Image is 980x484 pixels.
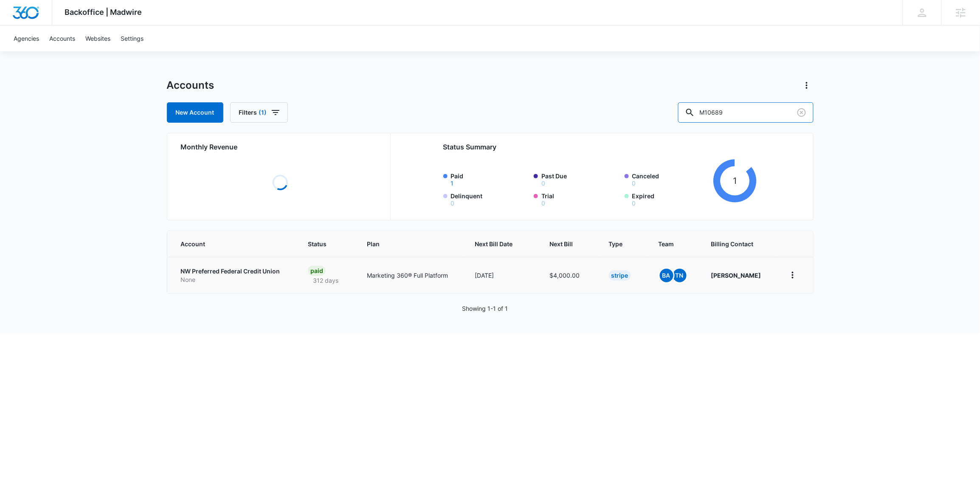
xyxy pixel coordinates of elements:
[609,270,631,281] div: Stripe
[711,239,766,248] span: Billing Contact
[632,172,710,186] label: Canceled
[451,180,454,186] button: Paid
[259,110,267,115] span: (1)
[451,172,529,186] label: Paid
[308,266,326,276] div: Paid
[308,276,344,285] p: 312 days
[181,267,287,276] p: NW Preferred Federal Credit Union
[609,239,626,248] span: Type
[733,175,737,186] tspan: 1
[475,239,517,248] span: Next Bill Date
[800,79,814,92] button: Actions
[541,191,620,206] label: Trial
[65,8,142,17] span: Backoffice | Madwire
[549,239,576,248] span: Next Bill
[795,106,808,119] button: Clear
[44,25,80,51] a: Accounts
[8,25,44,51] a: Agencies
[451,191,529,206] label: Delinquent
[539,257,599,293] td: $4,000.00
[115,25,149,51] a: Settings
[308,239,335,248] span: Status
[167,79,214,92] h1: Accounts
[443,142,757,152] h2: Status Summary
[786,268,800,282] button: home
[711,272,761,279] strong: [PERSON_NAME]
[632,191,710,206] label: Expired
[367,271,454,280] p: Marketing 360® Full Platform
[462,304,508,313] p: Showing 1-1 of 1
[181,276,287,284] p: None
[80,25,115,51] a: Websites
[181,267,287,284] a: NW Preferred Federal Credit UnionNone
[181,142,380,152] h2: Monthly Revenue
[678,102,814,123] input: Search
[367,239,454,248] span: Plan
[465,257,539,293] td: [DATE]
[230,102,288,123] button: Filters(1)
[660,269,673,282] span: BA
[181,239,275,248] span: Account
[167,102,223,123] a: New Account
[541,172,620,186] label: Past Due
[673,269,687,282] span: TN
[659,239,679,248] span: Team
